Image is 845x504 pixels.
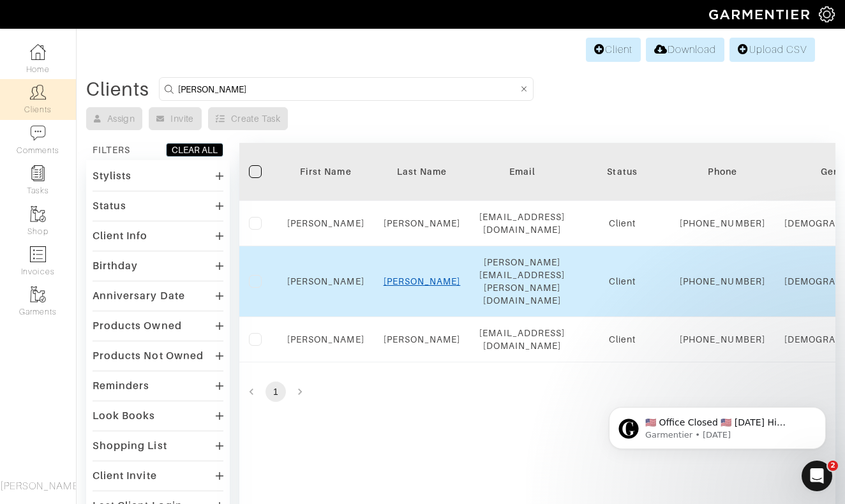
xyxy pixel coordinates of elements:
img: garments-icon-b7da505a4dc4fd61783c78ac3ca0ef83fa9d6f193b1c9dc38574b1d14d53ca28.png [30,206,46,222]
a: [PERSON_NAME] [384,334,461,345]
a: Download [646,38,724,62]
div: Status [584,165,661,178]
div: Birthday [93,260,138,272]
div: Last Name [384,165,461,178]
div: [PHONE_NUMBER] [680,275,765,288]
div: Clients [86,83,149,96]
img: comment-icon-a0a6a9ef722e966f86d9cbdc48e553b5cf19dbc54f86b18d962a5391bc8f6eb6.png [30,125,46,141]
nav: pagination navigation [239,382,835,402]
th: Toggle SortBy [374,143,470,201]
iframe: Intercom live chat [802,461,832,491]
div: Client [584,275,661,288]
th: Toggle SortBy [574,143,670,201]
div: FILTERS [93,144,130,156]
div: First Name [287,165,364,178]
div: Client Info [93,230,148,242]
img: reminder-icon-8004d30b9f0a5d33ae49ab947aed9ed385cf756f9e5892f1edd6e32f2345188e.png [30,165,46,181]
img: garmentier-logo-header-white-b43fb05a5012e4ada735d5af1a66efaba907eab6374d6393d1fbf88cb4ef424d.png [703,3,819,26]
div: Products Not Owned [93,350,204,362]
img: clients-icon-6bae9207a08558b7cb47a8932f037763ab4055f8c8b6bfacd5dc20c3e0201464.png [30,84,46,100]
span: 2 [828,461,838,471]
input: Search by name, email, phone, city, or state [178,81,518,97]
img: dashboard-icon-dbcd8f5a0b271acd01030246c82b418ddd0df26cd7fceb0bd07c9910d44c42f6.png [30,44,46,60]
div: Shopping List [93,440,167,452]
div: Look Books [93,410,156,422]
img: garments-icon-b7da505a4dc4fd61783c78ac3ca0ef83fa9d6f193b1c9dc38574b1d14d53ca28.png [30,286,46,302]
div: Reminders [93,380,149,392]
iframe: Intercom notifications message [590,380,845,470]
div: [EMAIL_ADDRESS][DOMAIN_NAME] [479,327,565,352]
div: Client [584,333,661,346]
div: [PHONE_NUMBER] [680,333,765,346]
button: CLEAR ALL [166,143,223,157]
div: Email [479,165,565,178]
div: [PHONE_NUMBER] [680,217,765,230]
div: [EMAIL_ADDRESS][DOMAIN_NAME] [479,211,565,236]
div: Products Owned [93,320,182,332]
img: orders-icon-0abe47150d42831381b5fb84f609e132dff9fe21cb692f30cb5eec754e2cba89.png [30,246,46,262]
div: Anniversary Date [93,290,185,302]
button: page 1 [265,382,286,402]
div: Phone [680,165,765,178]
a: [PERSON_NAME] [287,334,364,345]
img: gear-icon-white-bd11855cb880d31180b6d7d6211b90ccbf57a29d726f0c71d8c61bd08dd39cc2.png [819,6,835,22]
a: [PERSON_NAME] [287,276,364,286]
a: Client [586,38,641,62]
a: [PERSON_NAME] [287,218,364,228]
div: Client [584,217,661,230]
th: Toggle SortBy [278,143,374,201]
a: Upload CSV [729,38,815,62]
div: Client Invite [93,470,157,482]
a: [PERSON_NAME] [384,276,461,286]
div: CLEAR ALL [172,144,218,156]
div: [PERSON_NAME][EMAIL_ADDRESS][PERSON_NAME][DOMAIN_NAME] [479,256,565,307]
div: Stylists [93,170,131,182]
div: Status [93,200,126,212]
a: [PERSON_NAME] [384,218,461,228]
